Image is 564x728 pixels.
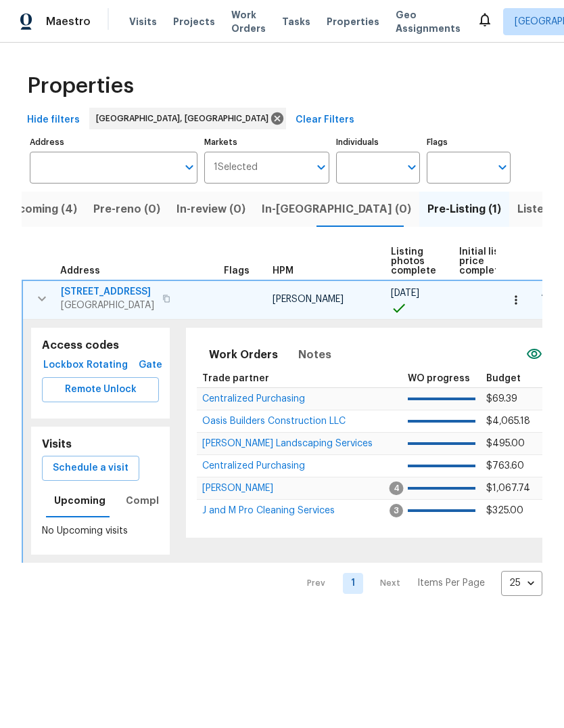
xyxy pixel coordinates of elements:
[209,345,278,364] span: Work Orders
[85,353,128,378] button: Rotating
[53,460,128,477] span: Schedule a visit
[427,200,501,219] span: Pre-Listing (1)
[126,492,183,509] span: Completed
[91,357,123,374] span: Rotating
[173,15,215,28] span: Projects
[390,481,404,495] span: 4
[60,266,100,276] span: Address
[493,158,512,177] button: Open
[273,266,293,276] span: HPM
[204,138,330,146] label: Markets
[390,504,403,517] span: 3
[202,507,335,515] a: J and M Pro Cleaning Services
[202,484,273,492] a: [PERSON_NAME]
[312,158,331,177] button: Open
[214,162,258,173] span: 1 Selected
[96,112,274,125] span: [GEOGRAPHIC_DATA], [GEOGRAPHIC_DATA]
[486,439,525,448] span: $495.00
[202,484,273,493] span: [PERSON_NAME]
[486,394,517,404] span: $69.39
[42,339,159,353] h5: Access codes
[61,285,154,299] span: [STREET_ADDRESS]
[282,17,310,26] span: Tasks
[27,79,134,93] span: Properties
[93,200,160,219] span: Pre-reno (0)
[486,506,523,515] span: $325.00
[3,200,77,219] span: Upcoming (4)
[180,158,199,177] button: Open
[327,15,379,28] span: Properties
[202,462,305,470] a: Centralized Purchasing
[501,565,542,601] div: 25
[202,395,305,403] a: Centralized Purchasing
[42,456,139,481] button: Schedule a visit
[296,112,354,129] span: Clear Filters
[459,247,504,276] span: Initial list price complete
[290,108,360,133] button: Clear Filters
[391,247,436,276] span: Listing photos complete
[343,573,363,594] a: Goto page 1
[89,108,286,129] div: [GEOGRAPHIC_DATA], [GEOGRAPHIC_DATA]
[391,288,419,298] span: [DATE]
[42,524,159,538] p: No Upcoming visits
[262,200,411,219] span: In-[GEOGRAPHIC_DATA] (0)
[486,374,521,383] span: Budget
[486,484,530,493] span: $1,067.74
[46,15,91,28] span: Maestro
[486,416,530,426] span: $4,065.18
[486,461,524,471] span: $763.60
[47,357,80,374] span: Lockbox
[27,112,80,129] span: Hide filters
[128,353,172,378] button: Gate
[202,440,373,448] a: [PERSON_NAME] Landscaping Services
[273,295,344,304] span: [PERSON_NAME]
[336,138,420,146] label: Individuals
[54,492,105,509] span: Upcoming
[408,374,470,383] span: WO progress
[202,417,346,425] a: Oasis Builders Construction LLC
[177,200,245,219] span: In-review (0)
[61,299,154,312] span: [GEOGRAPHIC_DATA]
[42,353,85,378] button: Lockbox
[202,439,373,448] span: [PERSON_NAME] Landscaping Services
[202,416,346,426] span: Oasis Builders Construction LLC
[298,345,331,364] span: Notes
[396,8,461,35] span: Geo Assignments
[53,381,148,398] span: Remote Unlock
[231,8,266,35] span: Work Orders
[224,266,250,276] span: Flags
[42,377,159,402] button: Remote Unlock
[202,394,305,404] span: Centralized Purchasing
[402,158,421,177] button: Open
[417,576,485,590] p: Items Per Page
[202,506,335,515] span: J and M Pro Cleaning Services
[294,571,542,596] nav: Pagination Navigation
[129,15,157,28] span: Visits
[202,374,269,383] span: Trade partner
[42,437,72,452] h5: Visits
[22,108,85,133] button: Hide filters
[427,138,511,146] label: Flags
[134,357,166,374] span: Gate
[30,138,197,146] label: Address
